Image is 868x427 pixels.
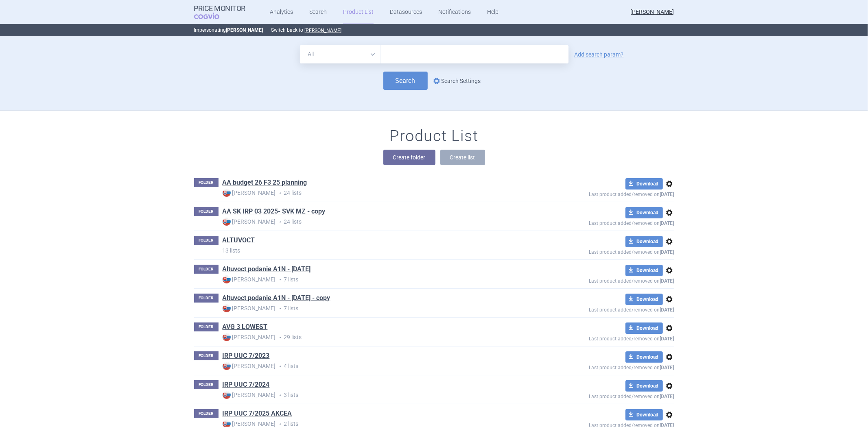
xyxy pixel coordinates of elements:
i: • [276,189,284,197]
a: Altuvoct podanie A1N - [DATE] [223,265,311,274]
a: IRP UUC 7/2023 [223,351,270,360]
p: FOLDER [194,351,219,360]
a: AA budget 26 F3 25 planning [223,178,307,187]
p: Last product added/removed on [530,334,674,342]
p: FOLDER [194,265,219,274]
img: SK [223,218,231,226]
strong: [DATE] [660,336,674,342]
strong: [PERSON_NAME] [226,27,263,33]
img: SK [223,275,231,283]
strong: [DATE] [660,192,674,197]
button: Download [625,322,663,334]
h1: Product List [390,127,479,146]
p: FOLDER [194,207,219,216]
i: • [276,333,284,342]
button: Download [625,351,663,363]
i: • [276,218,284,226]
a: Add search param? [575,52,624,57]
button: Create folder [383,150,435,165]
button: Create list [440,150,485,165]
strong: [PERSON_NAME] [223,189,276,197]
a: Price MonitorCOGVIO [194,4,246,20]
strong: [DATE] [660,249,674,255]
img: SK [223,304,231,312]
strong: [DATE] [660,365,674,370]
h1: IRP UUC 7/2025 AKCEA [223,409,292,420]
p: Impersonating Switch back to [194,24,674,36]
p: Last product added/removed on [530,276,674,284]
img: SK [223,333,231,341]
a: IRP UUC 7/2025 AKCEA [223,409,292,418]
p: FOLDER [194,409,219,418]
h1: Altuvoct podanie A1N - Nov 2024 - copy [223,294,330,304]
img: SK [223,362,231,370]
strong: [DATE] [660,307,674,313]
strong: [PERSON_NAME] [223,275,276,283]
strong: [PERSON_NAME] [223,362,276,370]
p: Last product added/removed on [530,247,674,255]
h1: AVG 3 LOWEST [223,322,268,333]
strong: [PERSON_NAME] [223,218,276,226]
a: IRP UUC 7/2024 [223,380,270,389]
p: 24 lists [223,218,530,226]
p: Last product added/removed on [530,218,674,226]
p: Last product added/removed on [530,363,674,370]
i: • [276,276,284,284]
button: Download [625,294,663,305]
strong: [PERSON_NAME] [223,304,276,312]
button: Download [625,409,663,420]
h1: ALTUVOCT [223,236,255,246]
i: • [276,362,284,370]
i: • [276,305,284,313]
strong: [PERSON_NAME] [223,391,276,399]
a: AA SK IRP 03 2025- SVK MZ - copy [223,207,326,216]
button: Download [625,380,663,392]
p: 4 lists [223,362,530,370]
p: Last product added/removed on [530,392,674,399]
a: Search Settings [432,76,481,86]
h1: AA SK IRP 03 2025- SVK MZ - copy [223,207,326,218]
p: FOLDER [194,322,219,331]
p: FOLDER [194,236,219,245]
a: Altuvoct podanie A1N - [DATE] - copy [223,294,330,303]
i: • [276,391,284,399]
button: Search [383,72,428,90]
img: SK [223,189,231,197]
p: 24 lists [223,189,530,197]
strong: Price Monitor [194,4,246,13]
strong: [DATE] [660,278,674,284]
button: Download [625,265,663,276]
p: Last product added/removed on [530,190,674,197]
img: SK [223,391,231,399]
p: 7 lists [223,304,530,313]
p: FOLDER [194,294,219,303]
strong: [DATE] [660,220,674,226]
p: FOLDER [194,380,219,389]
h1: AA budget 26 F3 25 planning [223,178,307,189]
a: AVG 3 LOWEST [223,322,268,331]
a: ALTUVOCT [223,236,255,245]
button: Download [625,207,663,218]
strong: [DATE] [660,394,674,399]
p: 7 lists [223,275,530,284]
strong: [PERSON_NAME] [223,333,276,341]
h1: Altuvoct podanie A1N - Nov 2024 [223,265,311,275]
button: [PERSON_NAME] [305,27,342,34]
p: 3 lists [223,391,530,399]
p: Last product added/removed on [530,305,674,313]
p: FOLDER [194,178,219,187]
h1: IRP UUC 7/2023 [223,351,270,362]
span: COGVIO [194,13,231,19]
p: 13 lists [223,246,530,255]
button: Download [625,178,663,190]
p: 29 lists [223,333,530,342]
button: Download [625,236,663,247]
h1: IRP UUC 7/2024 [223,380,270,391]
